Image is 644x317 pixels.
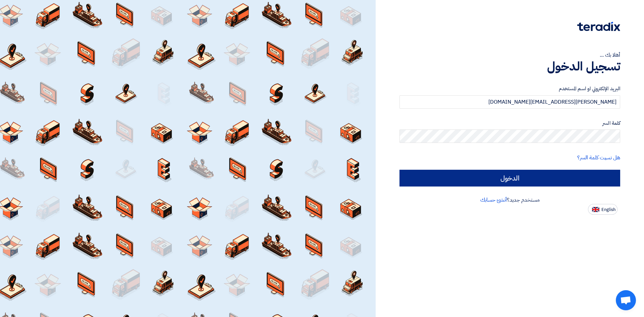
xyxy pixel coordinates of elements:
[577,22,620,31] img: Teradix logo
[616,290,636,310] div: Open chat
[399,119,620,127] label: كلمة السر
[399,170,620,187] input: الدخول
[399,95,620,109] input: أدخل بريد العمل الإلكتروني او اسم المستخدم الخاص بك ...
[577,154,620,162] a: هل نسيت كلمة السر؟
[399,196,620,204] div: مستخدم جديد؟
[601,207,615,212] span: English
[592,207,599,212] img: en-US.png
[399,85,620,93] label: البريد الإلكتروني او اسم المستخدم
[480,196,507,204] a: أنشئ حسابك
[588,204,618,215] button: English
[399,59,620,74] h1: تسجيل الدخول
[399,51,620,59] div: أهلا بك ...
